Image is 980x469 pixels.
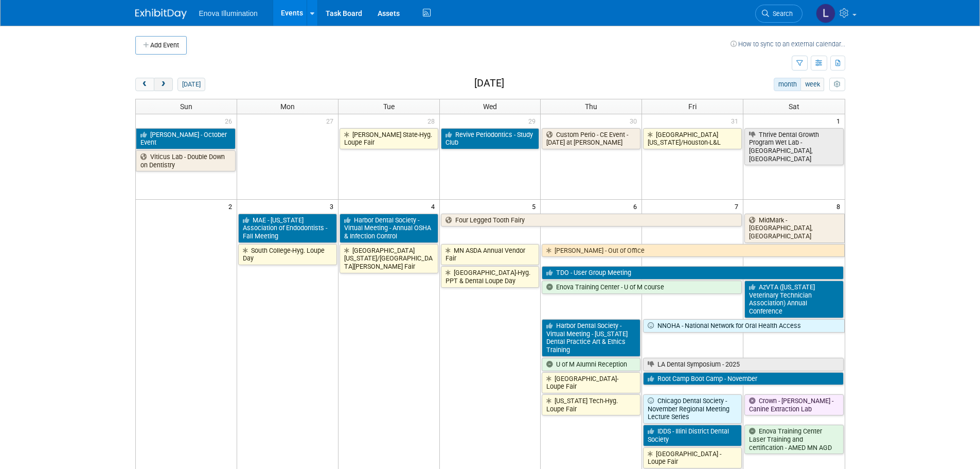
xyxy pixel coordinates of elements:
a: Enova Training Center - U of M course [542,281,742,294]
a: IDDS - Illini District Dental Society [643,425,742,446]
span: Sat [789,102,799,111]
span: Search [769,10,793,18]
span: Sun [180,102,192,111]
a: South College-Hyg. Loupe Day [238,244,337,265]
i: Personalize Calendar [834,81,841,88]
span: 4 [430,200,439,213]
span: Fri [688,102,697,111]
button: month [774,78,801,91]
span: 3 [329,200,338,213]
a: [PERSON_NAME] - Out of Office [542,244,844,257]
a: LA Dental Symposium - 2025 [643,358,843,371]
a: Harbor Dental Society - Virtual Meeting - [US_STATE] Dental Practice Art & Ethics Training [542,319,640,357]
span: Thu [585,102,597,111]
span: 29 [527,114,540,127]
img: ExhibitDay [135,9,187,19]
button: next [154,78,173,91]
span: Mon [280,102,295,111]
span: 30 [629,114,642,127]
span: 2 [227,200,237,213]
button: myCustomButton [829,78,845,91]
a: [GEOGRAPHIC_DATA] - Loupe Fair [643,447,742,468]
span: 26 [224,114,237,127]
a: Custom Perio - CE Event - [DATE] at [PERSON_NAME] [542,128,640,149]
span: 6 [632,200,642,213]
a: MAE - [US_STATE] Association of Endodontists - Fall Meeting [238,214,337,243]
a: NNOHA - National Network for Oral Health Access [643,319,844,333]
a: Harbor Dental Society - Virtual Meeting - Annual OSHA & Infection Control [340,214,438,243]
span: 1 [835,114,845,127]
a: Four Legged Tooth Fairy [441,214,742,227]
img: Lucas Mlinarcik [816,4,835,23]
a: [GEOGRAPHIC_DATA]- Loupe Fair [542,372,640,393]
span: 5 [531,200,540,213]
button: Add Event [135,36,187,55]
button: [DATE] [177,78,205,91]
a: TDO - User Group Meeting [542,266,843,280]
a: [GEOGRAPHIC_DATA]-Hyg. PPT & Dental Loupe Day [441,266,540,287]
h2: [DATE] [474,78,504,89]
a: U of M Alumni Reception [542,358,640,371]
a: MidMark - [GEOGRAPHIC_DATA], [GEOGRAPHIC_DATA] [744,214,844,243]
a: Revive Periodontics - Study Club [441,128,540,149]
a: [PERSON_NAME] - October Event [136,128,236,149]
button: week [800,78,824,91]
a: AzVTA ([US_STATE] Veterinary Technician Association) Annual Conference [744,281,843,318]
span: 27 [325,114,338,127]
a: [GEOGRAPHIC_DATA][US_STATE]/[GEOGRAPHIC_DATA][PERSON_NAME] Fair [340,244,438,273]
a: Root Camp Boot Camp - November [643,372,843,386]
a: Crown - [PERSON_NAME] - Canine Extraction Lab [744,394,843,415]
a: Enova Training Center Laser Training and certification - AMED MN AGD [744,425,843,454]
a: How to sync to an external calendar... [730,40,845,48]
a: [US_STATE] Tech-Hyg. Loupe Fair [542,394,640,415]
span: Tue [383,102,395,111]
span: 28 [426,114,439,127]
a: Viticus Lab - Double Down on Dentistry [136,150,236,171]
span: 7 [734,200,743,213]
button: prev [135,78,154,91]
a: MN ASDA Annual Vendor Fair [441,244,540,265]
a: Chicago Dental Society - November Regional Meeting Lecture Series [643,394,742,424]
a: [GEOGRAPHIC_DATA][US_STATE]/Houston-L&L [643,128,742,149]
span: 31 [730,114,743,127]
a: Search [755,5,803,23]
a: [PERSON_NAME] State-Hyg. Loupe Fair [340,128,438,149]
span: 8 [835,200,845,213]
span: Wed [483,102,497,111]
a: Thrive Dental Growth Program Wet Lab - [GEOGRAPHIC_DATA], [GEOGRAPHIC_DATA] [744,128,843,166]
span: Enova Illumination [199,9,258,18]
